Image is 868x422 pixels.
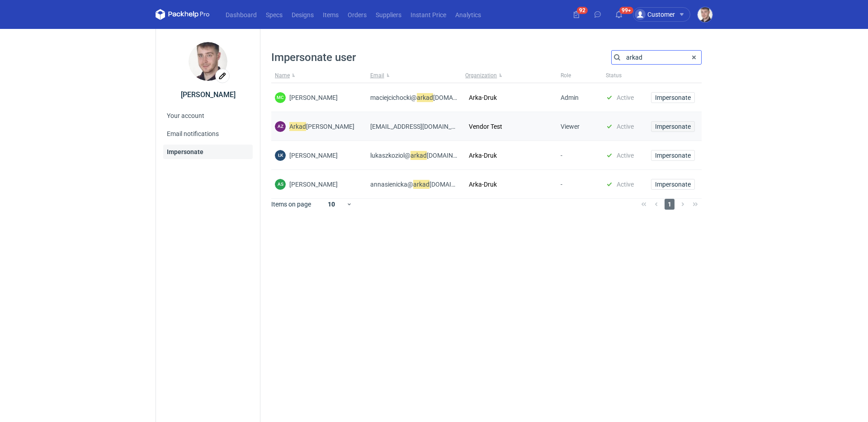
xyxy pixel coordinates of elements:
[343,9,371,20] a: Orders
[367,141,462,170] div: lukaszkoziol@arkadruk.com
[271,83,367,112] div: Maciej Cichocki
[633,7,698,22] button: Customer
[163,127,253,141] a: Email notifications
[465,72,497,79] span: Organization
[655,94,691,101] span: Impersonate
[163,145,253,159] a: Impersonate
[367,112,462,141] div: vendor-manager@bestvendor.com
[289,151,338,160] span: [PERSON_NAME]
[451,9,486,20] a: Analytics
[569,7,584,22] button: 92
[635,9,675,20] div: Customer
[275,92,286,103] figcaption: MC
[370,150,475,160] span: lukaszkoziol@ [DOMAIN_NAME]
[612,52,701,63] input: Search
[370,123,471,130] span: [EMAIL_ADDRESS][DOMAIN_NAME]
[602,83,647,112] div: Active
[413,179,429,189] em: arkad
[275,150,286,161] div: Łukasz Kozioł
[612,7,626,22] button: 99+
[465,122,505,131] button: Vendor Test
[271,141,367,170] div: Łukasz Kozioł
[275,92,338,103] div: Maciej Cichocki
[557,112,602,141] div: Viewer
[289,122,306,131] em: Arkad
[275,150,338,161] div: Łukasz Kozioł
[370,93,481,103] span: maciejcichocki@ [DOMAIN_NAME]
[275,179,286,190] figcaption: AS
[606,72,622,79] span: Status
[261,9,287,20] a: Specs
[275,92,286,103] div: Maciej Cichocki
[367,68,462,83] button: Email
[271,112,367,141] div: Arkadiusz Zielińska
[465,93,500,103] button: Arka-Druk
[557,83,602,112] div: Admin
[275,179,286,190] div: Anna Sienicka
[271,52,356,63] h3: Impersonate user
[651,150,695,161] button: Impersonate
[465,150,500,160] button: Arka-Druk
[665,199,675,210] span: 1
[417,93,433,103] em: arkad
[698,7,712,22] img: Maciej Sikora
[156,9,210,20] svg: Packhelp Pro
[561,72,571,79] span: Role
[271,200,311,209] span: Items on page
[651,121,695,132] button: Impersonate
[406,9,451,20] a: Instant Price
[371,9,406,20] a: Suppliers
[655,123,691,130] span: Impersonate
[557,141,602,170] div: -
[221,9,261,20] a: Dashboard
[275,179,338,190] div: Anna Sienicka
[602,141,647,170] div: Active
[465,179,500,189] button: Arka-Druk
[602,170,647,199] div: Active
[289,93,338,102] span: [PERSON_NAME]
[651,92,695,103] button: Impersonate
[317,198,346,211] div: 10
[275,121,286,132] div: Arkadiusz Zielińska
[289,122,354,131] span: [PERSON_NAME]
[370,72,384,79] span: Email
[186,40,230,83] div: Maciej Sikora
[189,42,227,81] img: Maciej Sikora
[655,152,691,159] span: Impersonate
[370,179,478,189] span: annasienicka@ [DOMAIN_NAME]
[410,150,427,160] em: arkad
[651,179,695,190] button: Impersonate
[655,181,691,188] span: Impersonate
[289,180,338,189] span: [PERSON_NAME]
[462,68,557,83] button: Organization
[163,108,253,123] a: Your account
[557,170,602,199] div: -
[318,9,343,20] a: Items
[287,9,318,20] a: Designs
[275,150,286,161] figcaption: ŁK
[367,83,462,112] div: maciejcichocki@arkadruk.com
[271,68,367,83] button: Name
[181,90,236,99] div: [PERSON_NAME]
[367,170,462,199] div: annasienicka@arkadruk.com
[602,112,647,141] div: Active
[275,121,286,132] figcaption: AZ
[275,121,354,132] div: Arkadiusz Zielińska
[271,170,367,199] div: Anna Sienicka
[275,72,290,79] span: Name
